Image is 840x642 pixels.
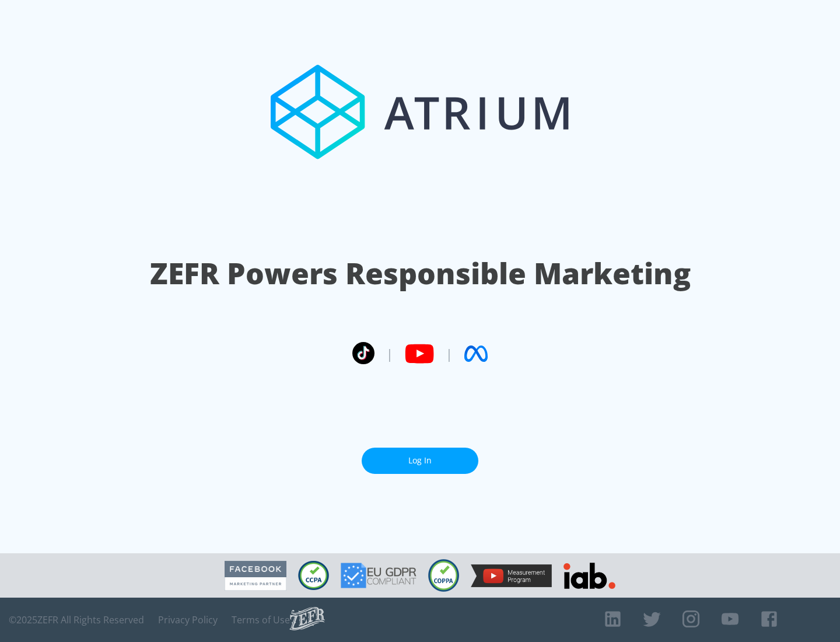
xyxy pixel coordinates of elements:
img: Facebook Marketing Partner [225,561,286,591]
span: | [386,345,393,362]
img: GDPR Compliant [341,563,416,588]
h1: ZEFR Powers Responsible Marketing [150,253,691,294]
span: | [446,345,453,362]
a: Privacy Policy [158,614,218,626]
img: CCPA Compliant [298,561,329,590]
a: Log In [362,448,478,474]
img: IAB [563,563,615,589]
a: Terms of Use [232,614,290,626]
img: COPPA Compliant [428,559,459,592]
span: © 2025 ZEFR All Rights Reserved [9,614,144,626]
img: YouTube Measurement Program [471,564,552,587]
